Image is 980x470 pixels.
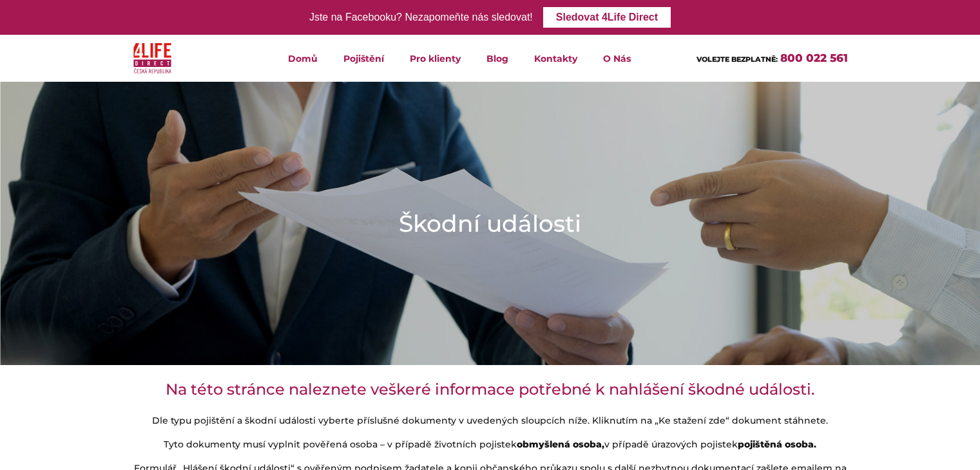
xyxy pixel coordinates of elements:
[697,55,778,64] span: VOLEJTE BEZPLATNĚ:
[738,438,816,450] strong: pojištěná osoba.
[517,438,604,450] strong: obmyšlená osoba,
[543,7,671,28] a: Sledovat 4Life Direct
[474,35,521,82] a: Blog
[399,207,581,240] h1: Škodní události
[521,35,590,82] a: Kontakty
[133,40,172,77] img: 4Life Direct Česká republika logo
[133,414,848,428] p: Dle typu pojištění a škodní události vyberte příslušné dokumenty v uvedených sloupcích níže. Klik...
[780,52,848,64] a: 800 022 561
[275,35,331,82] a: Domů
[133,381,848,399] h3: Na této stránce naleznete veškeré informace potřebné k nahlášení škodné události.
[133,438,848,451] p: Tyto dokumenty musí vyplnit pověřená osoba – v případě životních pojistek v případě úrazových poj...
[309,8,533,27] div: Jste na Facebooku? Nezapomeňte nás sledovat!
